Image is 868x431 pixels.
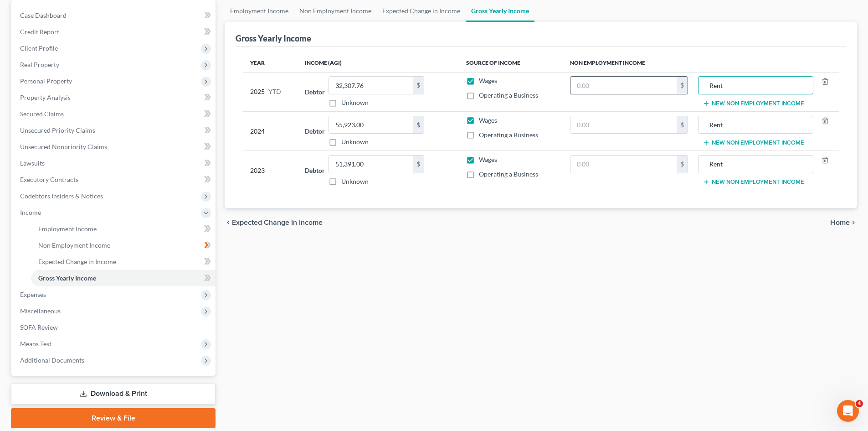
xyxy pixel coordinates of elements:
input: 0.00 [329,156,413,173]
span: Lawsuits [20,159,45,167]
span: Secured Claims [20,110,64,118]
div: 2023 [250,155,290,186]
div: $ [413,156,424,173]
a: Case Dashboard [13,7,216,24]
a: Executory Contracts [13,171,216,188]
label: Unknown [341,98,369,107]
div: $ [677,156,688,173]
div: $ [677,116,688,134]
a: Credit Report [13,24,216,40]
span: Client Profile [20,44,58,52]
span: Wages [479,116,497,124]
a: Gross Yearly Income [31,270,216,286]
span: Executory Contracts [20,176,78,183]
a: Secured Claims [13,106,216,122]
span: Wages [479,156,497,163]
span: Operating a Business [479,170,538,178]
span: Unsecured Priority Claims [20,126,95,134]
button: New Non Employment Income [703,139,804,146]
th: Income (AGI) [298,54,458,72]
th: Source of Income [459,54,563,72]
span: Expected Change in Income [38,258,116,265]
span: Additional Documents [20,356,84,364]
a: Property Analysis [13,89,216,106]
span: Expected Change in Income [232,219,323,226]
label: Unknown [341,177,369,186]
span: Unsecured Nonpriority Claims [20,143,107,151]
label: Debtor [305,87,325,97]
div: 2025 [250,76,290,107]
span: Gross Yearly Income [38,274,96,282]
span: Expenses [20,291,46,298]
span: Employment Income [38,225,97,233]
span: YTD [268,87,281,96]
label: Debtor [305,166,325,175]
span: Personal Property [20,77,72,85]
a: Unsecured Priority Claims [13,122,216,139]
a: Unsecured Nonpriority Claims [13,139,216,155]
span: SOFA Review [20,323,58,331]
span: Credit Report [20,28,59,36]
iframe: Intercom live chat [837,400,859,422]
a: Download & Print [11,383,216,405]
a: Review & File [11,408,216,428]
span: Codebtors Insiders & Notices [20,192,103,200]
div: Gross Yearly Income [236,33,311,44]
input: Source of Income [703,156,808,173]
a: SOFA Review [13,319,216,336]
th: Year [243,54,298,72]
span: Operating a Business [479,91,538,99]
input: Source of Income [703,77,808,94]
input: 0.00 [570,156,677,173]
span: Wages [479,77,497,84]
i: chevron_right [850,219,857,226]
th: Non Employment Income [563,54,839,72]
div: $ [677,77,688,94]
a: Employment Income [31,221,216,237]
button: Home chevron_right [830,219,857,226]
a: Expected Change in Income [31,254,216,270]
span: Miscellaneous [20,307,61,315]
button: New Non Employment Income [703,178,804,186]
span: Income [20,208,41,216]
a: Lawsuits [13,155,216,171]
div: $ [413,77,424,94]
span: Property Analysis [20,93,71,101]
span: Means Test [20,340,51,348]
input: 0.00 [329,77,413,94]
div: $ [413,116,424,134]
div: 2024 [250,116,290,147]
i: chevron_left [225,219,232,226]
span: Case Dashboard [20,11,67,19]
input: 0.00 [570,77,677,94]
span: Non Employment Income [38,241,110,249]
a: Non Employment Income [31,237,216,254]
span: Operating a Business [479,131,538,139]
button: chevron_left Expected Change in Income [225,219,323,226]
span: Home [830,219,850,226]
input: 0.00 [570,116,677,134]
span: 4 [856,400,863,407]
button: New Non Employment Income [703,100,804,107]
label: Debtor [305,126,325,136]
span: Real Property [20,61,59,68]
input: Source of Income [703,116,808,134]
label: Unknown [341,137,369,146]
input: 0.00 [329,116,413,134]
